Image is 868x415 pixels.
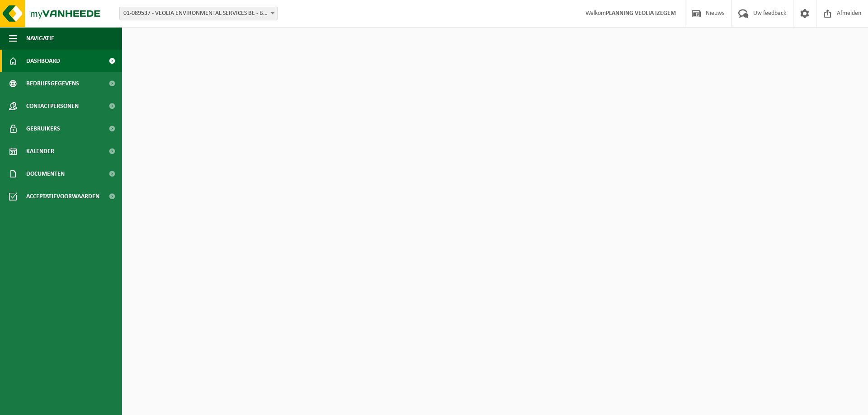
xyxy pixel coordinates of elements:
[120,7,277,20] span: 01-089537 - VEOLIA ENVIRONMENTAL SERVICES BE - BEERSE
[119,7,278,20] span: 01-089537 - VEOLIA ENVIRONMENTAL SERVICES BE - BEERSE
[26,163,65,185] span: Documenten
[26,50,60,72] span: Dashboard
[26,72,79,95] span: Bedrijfsgegevens
[26,117,60,140] span: Gebruikers
[26,185,99,208] span: Acceptatievoorwaarden
[26,95,79,117] span: Contactpersonen
[26,27,54,50] span: Navigatie
[26,140,54,163] span: Kalender
[606,10,676,17] strong: PLANNING VEOLIA IZEGEM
